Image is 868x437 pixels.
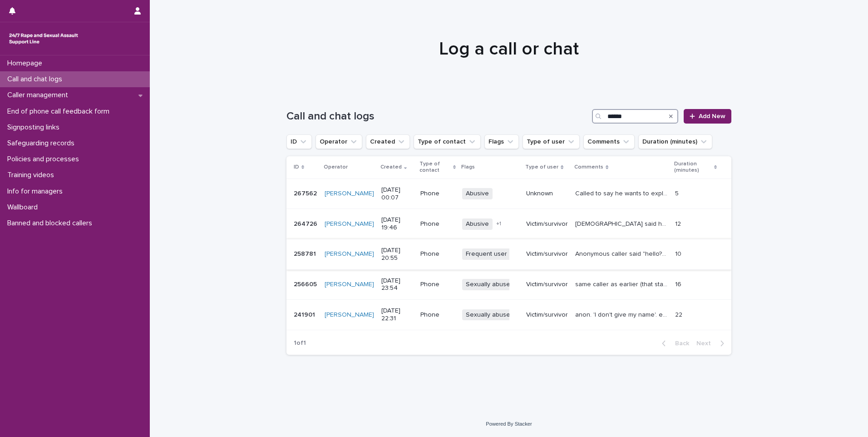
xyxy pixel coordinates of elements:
[496,221,501,227] span: + 1
[286,239,731,269] tr: 258781258781 [PERSON_NAME] [DATE] 20:55PhoneFrequent userVictim/survivorAnonymous caller said "he...
[4,75,69,84] p: Call and chat logs
[325,220,374,228] a: [PERSON_NAME]
[575,309,670,319] p: anon. 'I don't give my name'. experienced CSA when 8 y.o. by someone in foster care in London. Br...
[366,134,410,149] button: Created
[462,279,514,290] span: Sexually abuse
[486,421,532,427] a: Powered By Stacker
[294,309,317,319] p: 241901
[684,109,731,124] a: Add New
[675,218,683,228] p: 12
[381,186,413,202] p: [DATE] 00:07
[574,162,603,172] p: Comments
[525,162,558,172] p: Type of user
[575,188,670,198] p: Called to say he wants to explore his feelings, and asked what about his feelings. He said he is ...
[381,247,413,262] p: [DATE] 20:55
[693,339,731,348] button: Next
[583,134,635,149] button: Comments
[655,339,693,348] button: Back
[286,300,731,330] tr: 241901241901 [PERSON_NAME] [DATE] 22:31PhoneSexually abuseVictim/survivoranon. 'I don't give my n...
[484,134,519,149] button: Flags
[286,332,313,354] p: 1 of 1
[675,309,684,319] p: 22
[286,110,588,123] h1: Call and chat logs
[638,134,712,149] button: Duration (minutes)
[4,219,99,228] p: Banned and blocked callers
[294,279,319,288] p: 256605
[419,159,451,176] p: Type of contact
[4,155,86,164] p: Policies and processes
[4,139,82,148] p: Safeguarding records
[461,162,475,172] p: Flags
[4,187,70,196] p: Info for managers
[316,134,362,149] button: Operator
[325,281,374,288] a: [PERSON_NAME]
[7,30,80,48] img: rhQMoQhaT3yELyF149Cw
[462,248,511,260] span: Frequent user
[4,123,67,132] p: Signposting links
[325,311,374,319] a: [PERSON_NAME]
[4,171,61,179] p: Training videos
[526,190,568,198] p: Unknown
[420,250,455,258] p: Phone
[4,91,75,99] p: Caller management
[420,311,455,319] p: Phone
[381,277,413,293] p: [DATE] 23:54
[575,279,670,288] p: same caller as earlier (that started by saying he was 31). Kept asking can I talk to you, said he...
[675,248,683,258] p: 10
[462,188,493,199] span: Abusive
[294,218,319,228] p: 264726
[294,248,318,258] p: 258781
[674,159,712,176] p: Duration (minutes)
[420,190,455,198] p: Phone
[592,109,678,124] input: Search
[4,107,117,116] p: End of phone call feedback form
[286,38,731,60] h1: Log a call or chat
[675,279,683,288] p: 16
[420,281,455,288] p: Phone
[286,134,312,149] button: ID
[420,220,455,228] p: Phone
[286,269,731,300] tr: 256605256605 [PERSON_NAME] [DATE] 23:54PhoneSexually abuseVictim/survivorsame caller as earlier (...
[526,281,568,288] p: Victim/survivor
[4,203,45,212] p: Wallboard
[4,59,49,68] p: Homepage
[575,248,670,258] p: Anonymous caller said "hello?", afterwards silent with heavy breathing. Caller said he was "good"...
[294,162,299,172] p: ID
[523,134,580,149] button: Type of user
[526,311,568,319] p: Victim/survivor
[414,134,481,149] button: Type of contact
[699,113,725,119] span: Add New
[526,250,568,258] p: Victim/survivor
[670,340,689,347] span: Back
[526,220,568,228] p: Victim/survivor
[696,340,716,347] span: Next
[381,216,413,232] p: [DATE] 19:46
[286,209,731,239] tr: 264726264726 [PERSON_NAME] [DATE] 19:46PhoneAbusive+1Victim/survivor[DEMOGRAPHIC_DATA] said he wa...
[286,179,731,209] tr: 267562267562 [PERSON_NAME] [DATE] 00:07PhoneAbusiveUnknownCalled to say he wants to explore his f...
[462,218,493,230] span: Abusive
[381,307,413,323] p: [DATE] 22:31
[380,162,402,172] p: Created
[294,188,319,198] p: 267562
[575,218,670,228] p: Male said he was "feeling good" and wanted to know what he could talk about, disclosed sexual abu...
[325,250,374,258] a: [PERSON_NAME]
[675,188,681,198] p: 5
[324,162,348,172] p: Operator
[325,190,374,198] a: [PERSON_NAME]
[462,309,514,321] span: Sexually abuse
